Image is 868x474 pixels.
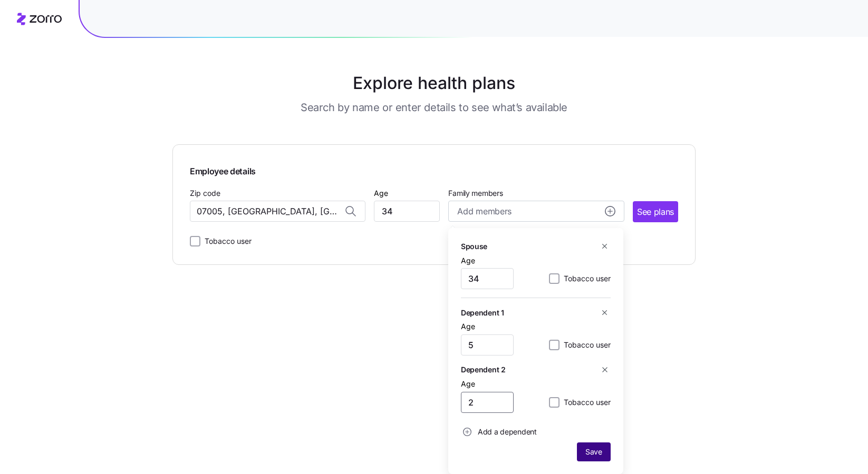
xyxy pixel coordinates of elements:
label: Age [461,255,475,266]
label: Age [461,378,475,390]
label: Zip code [190,187,220,199]
span: Family members [448,188,624,199]
h1: Explore health plans [199,71,670,96]
input: Age [374,201,440,222]
svg: add icon [463,428,471,436]
span: Add a dependent [478,427,537,437]
input: Age [461,392,514,413]
span: Save [585,447,602,457]
button: Save [577,442,611,461]
h3: Search by name or enter details to see what’s available [301,100,567,115]
label: Age [374,187,388,199]
span: Employee details [190,162,678,178]
div: Add membersadd icon [448,228,623,474]
label: Tobacco user [560,396,611,409]
h5: Dependent 2 [461,364,506,375]
input: Zip code [190,201,365,222]
button: Add a dependent [461,421,537,442]
input: Age [461,268,514,289]
h5: Dependent 1 [461,307,504,318]
h5: Spouse [461,241,487,252]
label: Age [461,321,475,332]
input: Age [461,334,514,355]
svg: add icon [605,206,615,216]
button: Add membersadd icon [448,201,624,222]
span: Add members [457,205,511,218]
label: Tobacco user [200,235,252,248]
label: Tobacco user [560,272,611,285]
span: See plans [637,205,674,219]
label: Tobacco user [560,339,611,351]
button: See plans [633,201,678,222]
